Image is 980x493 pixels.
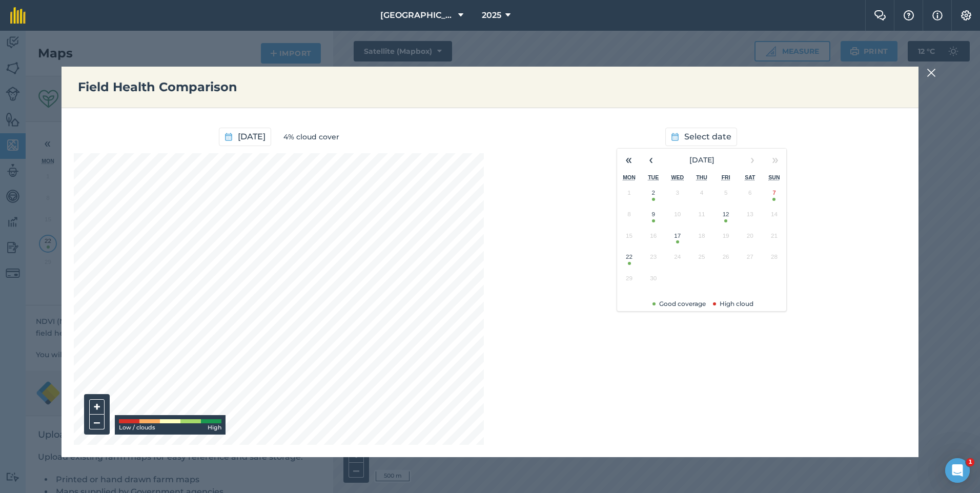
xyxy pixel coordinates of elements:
[617,228,641,249] button: 15 September 2025
[722,174,730,180] abbr: Friday
[762,206,786,228] button: 14 September 2025
[714,184,738,206] button: 5 September 2025
[78,79,902,95] h3: Field Health Comparison
[89,415,105,429] button: –
[689,155,714,165] span: [DATE]
[696,174,707,180] abbr: Thursday
[738,206,762,228] button: 13 September 2025
[762,184,786,206] button: 7 September 2025
[960,10,972,20] img: A cog icon
[640,149,662,171] button: ‹
[966,458,974,466] span: 1
[650,300,706,307] span: Good coverage
[932,9,943,22] img: svg+xml;base64,PHN2ZyB4bWxucz0iaHR0cDovL3d3dy53My5vcmcvMjAwMC9zdmciIHdpZHRoPSIxNyIgaGVpZ2h0PSIxNy...
[689,184,713,206] button: 4 September 2025
[714,228,738,249] button: 19 September 2025
[648,174,659,180] abbr: Tuesday
[665,184,689,206] button: 3 September 2025
[714,206,738,228] button: 12 September 2025
[738,249,762,270] button: 27 September 2025
[903,10,915,20] img: A question mark icon
[208,423,221,433] span: High
[10,7,26,24] img: fieldmargin Logo
[641,184,665,206] button: 2 September 2025
[238,130,266,143] span: [DATE]
[689,206,713,228] button: 11 September 2025
[762,249,786,270] button: 28 September 2025
[768,174,780,180] abbr: Sunday
[762,228,786,249] button: 21 September 2025
[380,9,454,22] span: [GEOGRAPHIC_DATA][PERSON_NAME]
[219,128,271,146] button: [DATE]
[617,184,641,206] button: 1 September 2025
[617,249,641,270] button: 22 September 2025
[665,128,737,146] button: Select date
[927,67,936,79] img: svg+xml;base64,PHN2ZyB4bWxucz0iaHR0cDovL3d3dy53My5vcmcvMjAwMC9zdmciIHdpZHRoPSIyMiIgaGVpZ2h0PSIzMC...
[662,149,741,171] button: [DATE]
[665,228,689,249] button: 17 September 2025
[617,149,640,171] button: «
[764,149,786,171] button: »
[482,9,501,22] span: 2025
[745,174,755,180] abbr: Saturday
[665,249,689,270] button: 24 September 2025
[689,228,713,249] button: 18 September 2025
[945,458,970,483] iframe: Intercom live chat
[641,249,665,270] button: 23 September 2025
[119,423,155,433] span: Low / clouds
[738,184,762,206] button: 6 September 2025
[738,228,762,249] button: 20 September 2025
[641,206,665,228] button: 9 September 2025
[641,228,665,249] button: 16 September 2025
[671,174,684,180] abbr: Wednesday
[711,300,753,307] span: High cloud
[689,249,713,270] button: 25 September 2025
[617,206,641,228] button: 8 September 2025
[714,249,738,270] button: 26 September 2025
[684,130,731,143] span: Select date
[89,399,105,415] button: +
[641,270,665,292] button: 30 September 2025
[665,206,689,228] button: 10 September 2025
[874,10,886,20] img: Two speech bubbles overlapping with the left bubble in the forefront
[623,174,636,180] abbr: Monday
[283,131,339,142] span: 4% cloud cover
[617,270,641,292] button: 29 September 2025
[741,149,764,171] button: ›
